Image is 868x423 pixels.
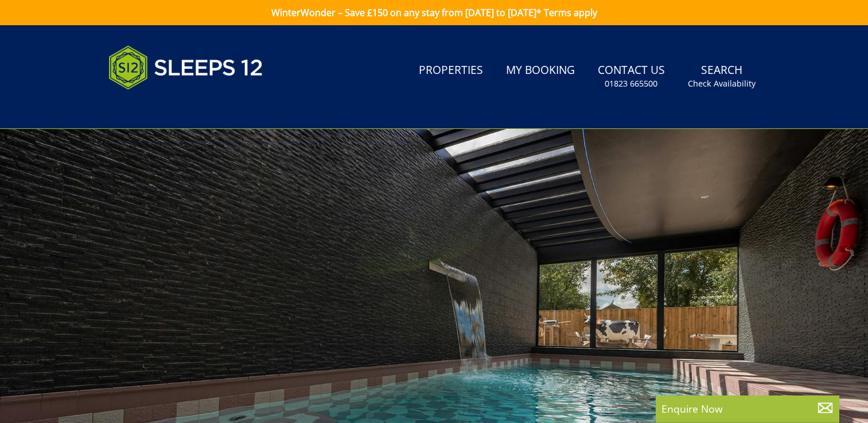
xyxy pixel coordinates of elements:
a: Contact Us01823 665500 [593,58,670,95]
a: SearchCheck Availability [683,58,760,95]
small: Check Availability [688,78,756,89]
iframe: Customer reviews powered by Trustpilot [103,103,223,113]
a: Properties [414,58,488,84]
small: 01823 665500 [605,78,657,89]
p: Enquire Now [661,401,834,416]
a: My Booking [501,58,579,84]
img: Sleeps 12 [108,39,263,96]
